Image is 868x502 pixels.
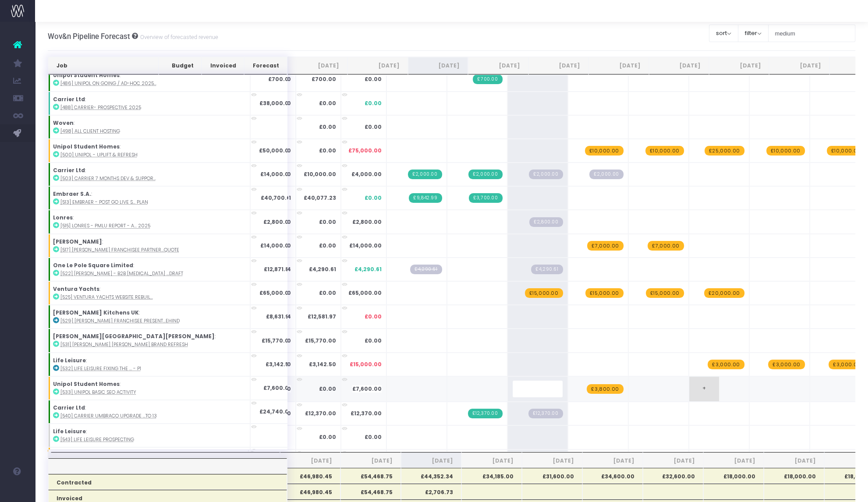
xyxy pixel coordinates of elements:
[262,337,293,344] strong: £15,770.00
[319,99,336,107] strong: £0.00
[53,357,86,364] strong: Life Leisure
[351,170,382,178] span: £4,000.00
[48,376,250,400] td: :
[522,468,582,484] th: £31,600.00
[308,313,336,320] strong: £12,581.97
[712,457,755,465] span: [DATE]
[705,146,744,156] span: wayahead Revenue Forecast Item
[48,353,250,376] td: :
[829,360,865,369] span: wayahead Revenue Forecast Item
[768,360,804,369] span: wayahead Revenue Forecast Item
[48,139,250,163] td: :
[48,329,250,352] td: :
[340,468,401,484] th: £54,468.75
[53,332,215,340] strong: [PERSON_NAME][GEOGRAPHIC_DATA][PERSON_NAME]
[60,80,156,87] abbr: [486] Unipol on going / ad-hoc 2025
[48,447,250,471] td: :
[365,75,382,83] span: £0.00
[587,241,623,251] span: wayahead Revenue Forecast Item
[287,57,347,74] th: Aug 25: activate to sort column ascending
[266,361,293,368] strong: £3,142.50
[60,175,156,182] abbr: [503] carrier 7 months dev & support
[202,57,244,74] th: Invoiced
[264,265,293,273] strong: £12,871.84
[525,288,563,298] span: wayahead Revenue Forecast Item
[365,313,382,321] span: £0.00
[349,242,382,250] span: £14,000.00
[530,457,574,465] span: [DATE]
[588,57,648,74] th: Jan 26: activate to sort column ascending
[53,238,102,245] strong: [PERSON_NAME]
[53,404,85,411] strong: Carrier Ltd
[48,258,250,281] td: :
[138,32,218,41] small: Overview of forecasted revenue
[259,99,293,107] strong: £38,000.00
[266,313,293,320] strong: £8,631.94
[768,25,856,42] input: Search...
[48,234,250,258] td: :
[643,468,703,484] th: £32,600.00
[365,433,382,441] span: £0.00
[319,147,336,154] strong: £0.00
[769,57,829,74] th: Apr 26: activate to sort column ascending
[48,474,287,490] th: Contracted
[766,146,805,156] span: wayahead Revenue Forecast Item
[528,57,588,74] th: Dec 25: activate to sort column ascending
[60,436,134,443] abbr: [543] life leisure prospecting
[60,199,148,205] abbr: [513] Embraer - Post Go Live support plan
[689,377,719,401] span: +
[585,288,624,298] span: wayahead Revenue Forecast Item
[347,57,407,74] th: Sep 25: activate to sort column ascending
[280,484,340,499] th: £46,980.45
[764,468,824,484] th: £18,000.00
[409,193,442,203] span: Streamtime Invoice: 768 – [513] Embraer - Post Go Live 3 month plan
[60,365,141,372] abbr: [532] Life Leisure Fixing the Foundation - P1
[48,305,250,329] td: :
[48,210,250,233] td: :
[48,57,159,74] th: Job: activate to sort column ascending
[60,413,157,419] abbr: [540] Carrier Umbraco upgrade from 10 to 13
[48,32,130,41] span: Wov&n Pipeline Forecast
[351,410,382,417] span: £12,370.00
[408,170,442,179] span: Streamtime Invoice: 770 – [503] carrier 7 months dev & support
[60,389,136,396] abbr: [533] Unipol basic SEO activity
[280,468,340,484] th: £46,980.45
[53,309,139,316] strong: [PERSON_NAME] Kitchens UK
[827,146,865,156] span: wayahead Revenue Forecast Item
[60,270,183,277] abbr: [522] Rhatigan - B2B Retainer (3 months) - DRAFT
[703,468,764,484] th: £18,000.00
[53,71,120,79] strong: Unipol Student Homes
[591,457,634,465] span: [DATE]
[60,247,179,253] abbr: [517] Nolte Franchisee Partner Pack Quote
[365,99,382,107] span: £0.00
[60,318,180,324] abbr: [529] Nolte Franchisee Presentation & Leave Behind
[340,484,401,499] th: £54,468.75
[53,143,120,150] strong: Unipol Student Homes
[268,75,293,83] strong: £700.00
[649,57,709,74] th: Feb 26: activate to sort column ascending
[53,262,133,269] strong: One Le Pole Square Limited
[60,104,141,111] abbr: [488] Carrier- Prospective 2025
[11,484,24,498] img: images/default_profile_image.png
[365,194,382,202] span: £0.00
[461,468,522,484] th: £34,185.00
[365,337,382,345] span: £0.00
[263,218,293,226] strong: £2,800.00
[468,409,503,418] span: Streamtime Invoice: 775 – [540] Carrier Umbraco upgrade
[48,400,250,424] td: :
[260,242,293,249] strong: £14,000.00
[60,128,120,134] abbr: [498] All Client Hosting
[53,119,74,127] strong: Woven
[401,468,461,484] th: £44,352.34
[309,265,336,273] strong: £4,290.61
[53,214,73,221] strong: Lonres
[348,289,382,297] span: £65,000.00
[48,92,250,115] td: :
[259,408,293,415] strong: £24,740.00
[582,468,643,484] th: £34,600.00
[350,361,382,368] span: £15,000.00
[469,193,502,203] span: Streamtime Invoice: 779 – [513] Embraer - Post Go Live support plan
[60,152,138,158] abbr: [500] Unipol - Uplift & Refresh
[528,409,563,418] span: Streamtime Draft Invoice: null – [540] Carrier Umbraco upgrade
[48,281,250,305] td: :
